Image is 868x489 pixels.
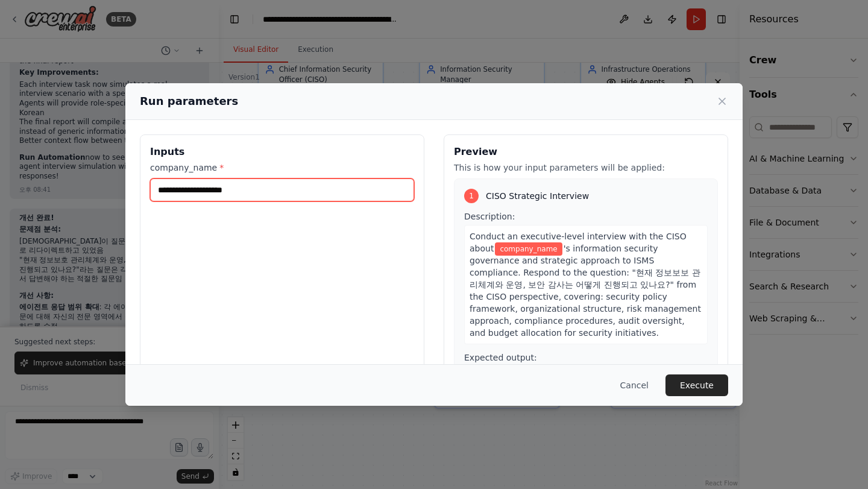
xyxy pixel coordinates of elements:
[470,244,701,338] span: 's information security governance and strategic approach to ISMS compliance. Respond to the ques...
[454,145,718,159] h3: Preview
[495,242,562,256] span: Variable: company_name
[611,374,658,396] button: Cancel
[665,374,728,396] button: Execute
[454,162,718,174] p: This is how your input parameters will be applied:
[150,145,414,159] h3: Inputs
[486,190,589,202] span: CISO Strategic Interview
[464,212,515,221] span: Description:
[470,232,687,253] span: Conduct an executive-level interview with the CISO about
[464,353,537,362] span: Expected output:
[150,162,414,174] label: company_name
[464,189,479,203] div: 1
[140,93,238,110] h2: Run parameters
